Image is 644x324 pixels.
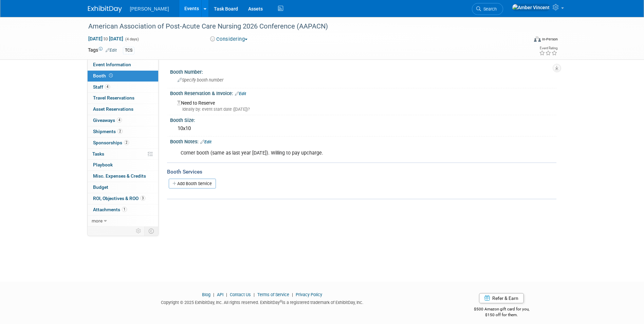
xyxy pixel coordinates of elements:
[92,151,104,157] span: Tasks
[105,84,110,89] span: 4
[542,37,558,42] div: In-Person
[103,36,109,41] span: to
[108,73,114,78] span: Booth not reserved yet
[93,73,114,78] span: Booth
[117,129,123,134] span: 2
[140,196,145,201] span: 3
[211,292,216,297] span: |
[472,3,503,15] a: Search
[133,227,145,235] td: Personalize Event Tab Strip
[230,292,251,297] a: Contact Us
[88,171,158,182] a: Misc. Expenses & Credits
[235,91,246,96] a: Edit
[176,146,482,160] div: Corner booth (same as last year [DATE]). Willing to pay upcharge.
[88,59,158,70] a: Event Information
[539,47,557,50] div: Event Rating
[88,104,158,115] a: Asset Reservations
[170,88,556,97] div: Booth Reservation & Invoice:
[88,160,158,170] a: Playbook
[93,173,146,179] span: Misc. Expenses & Credits
[130,6,169,12] span: [PERSON_NAME]
[92,218,103,223] span: more
[93,106,133,112] span: Asset Reservations
[88,82,158,93] a: Staff4
[88,216,158,227] a: more
[88,71,158,82] a: Booth
[534,36,541,42] img: Format-Inperson.png
[447,302,556,318] div: $500 Amazon gift card for you,
[88,193,158,204] a: ROI, Objectives & ROO3
[88,126,158,137] a: Shipments2
[88,298,437,306] div: Copyright © 2025 ExhibitDay, Inc. All rights reserved. ExhibitDay is a registered trademark of Ex...
[93,95,134,101] span: Travel Reservations
[208,36,250,43] button: Considering
[88,138,158,148] a: Sponsorships2
[217,292,223,297] a: API
[93,184,108,190] span: Budget
[123,47,134,54] div: TCS
[88,6,122,13] img: ExhibitDay
[93,162,113,167] span: Playbook
[202,292,210,297] a: Blog
[290,292,295,297] span: |
[93,140,129,145] span: Sponsorships
[257,292,289,297] a: Terms of Service
[117,118,122,123] span: 4
[88,93,158,104] a: Travel Reservations
[170,115,556,124] div: Booth Size:
[488,35,558,46] div: Event Format
[177,106,551,112] div: Ideally by: event start date ([DATE])?
[280,300,282,303] sup: ®
[170,137,556,145] div: Booth Notes:
[178,77,223,83] span: Specify booth number
[93,207,127,212] span: Attachments
[512,4,550,11] img: Amber Vincent
[88,204,158,215] a: Attachments1
[93,62,131,67] span: Event Information
[144,227,158,235] td: Toggle Event Tabs
[93,196,145,201] span: ROI, Objectives & ROO
[175,123,551,134] div: 10x10
[106,48,117,53] a: Edit
[479,293,524,303] a: Refer & Earn
[88,149,158,160] a: Tasks
[122,207,127,212] span: 1
[88,182,158,193] a: Budget
[175,98,551,112] div: Need to Reserve
[93,84,110,90] span: Staff
[88,47,117,54] td: Tags
[124,140,129,145] span: 2
[167,168,556,176] div: Booth Services
[93,118,122,123] span: Giveaways
[93,129,123,134] span: Shipments
[481,6,497,12] span: Search
[252,292,256,297] span: |
[88,115,158,126] a: Giveaways4
[447,312,556,318] div: $150 off for them.
[88,36,124,42] span: [DATE] [DATE]
[125,37,139,41] span: (4 days)
[86,20,518,33] div: American Association of Post-Acute Care Nursing 2026 Conference (AAPACN)
[296,292,322,297] a: Privacy Policy
[200,140,211,144] a: Edit
[224,292,229,297] span: |
[169,179,216,188] a: Add Booth Service
[170,67,556,75] div: Booth Number:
